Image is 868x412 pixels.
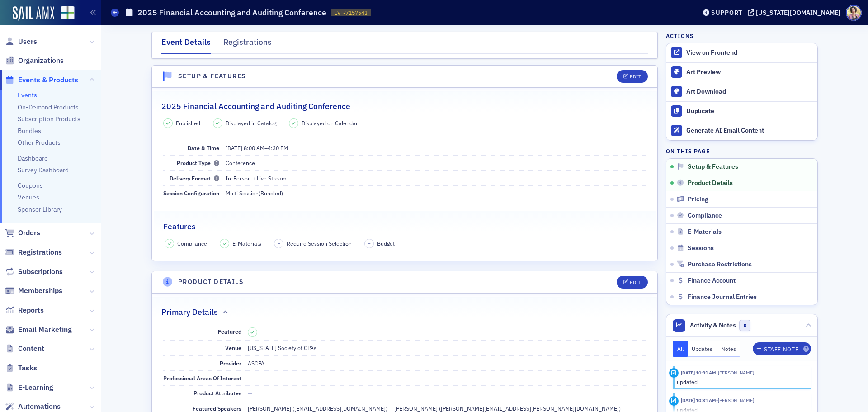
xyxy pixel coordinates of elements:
a: View Homepage [54,6,75,21]
h4: On this page [666,147,818,155]
span: Finance Journal Entries [688,293,757,301]
a: Coupons [18,181,43,189]
span: E-Materials [688,228,722,236]
h1: 2025 Financial Accounting and Auditing Conference [137,7,326,18]
span: E-Learning [18,383,53,393]
h4: Product Details [178,277,244,287]
div: Event Details [161,36,211,54]
span: Registrations [18,247,62,257]
h4: Setup & Features [178,71,246,81]
span: E-Materials [232,239,261,247]
div: Registrations [223,36,272,53]
span: Memberships [18,286,62,296]
div: Staff Note [764,347,798,352]
span: Compliance [688,212,722,220]
a: Art Preview [666,63,817,82]
span: In-Person + Live Stream [226,175,287,182]
a: E-Learning [5,383,53,393]
button: Notes [717,341,741,357]
span: Multi Session [226,189,259,197]
button: Edit [617,276,648,289]
span: Purchase Restrictions [688,260,752,269]
span: – [278,240,280,246]
time: 9/10/2025 10:31 AM [681,397,716,403]
span: Tasks [18,363,37,373]
span: Email Marketing [18,325,72,335]
span: — [248,374,252,382]
div: Duplicate [686,107,813,115]
span: Activity & Notes [690,321,736,330]
span: Venue [225,344,241,351]
span: – [368,240,371,246]
h4: Actions [666,32,694,40]
a: Users [5,37,37,47]
div: View on Frontend [686,49,813,57]
a: Orders [5,228,40,238]
h2: 2025 Financial Accounting and Auditing Conference [161,100,350,112]
span: Date & Time [188,144,219,152]
span: Setup & Features [688,163,738,171]
span: Events & Products [18,75,78,85]
span: ASCPA [248,360,264,367]
span: Reports [18,305,44,315]
span: Require Session Selection [287,239,352,247]
span: Professional Areas Of Interest [163,374,241,382]
span: Profile [846,5,862,21]
span: Featured [218,328,241,335]
a: Events [18,91,37,99]
time: 4:30 PM [268,144,288,152]
div: Art Download [686,88,813,96]
span: Sessions [688,244,714,252]
img: SailAMX [13,6,54,21]
a: Organizations [5,56,64,66]
a: Events & Products [5,75,78,85]
a: Survey Dashboard [18,166,69,174]
button: Updates [688,341,717,357]
span: [US_STATE] Society of CPAs [248,344,316,351]
span: — [248,389,252,397]
a: Subscriptions [5,267,63,277]
a: Registrations [5,247,62,257]
span: Subscriptions [18,267,63,277]
a: Dashboard [18,154,48,162]
button: All [673,341,688,357]
span: EVT-7157543 [334,9,368,17]
span: Product Details [688,179,733,187]
span: Kristi Gates [716,369,754,376]
span: Delivery Format [170,175,219,182]
div: Generate AI Email Content [686,127,813,135]
div: Update [669,396,679,406]
a: Tasks [5,363,37,373]
a: On-Demand Products [18,103,79,111]
a: Bundles [18,127,41,135]
span: Product Type [177,159,219,166]
span: [DATE] [226,144,242,152]
span: Provider [220,360,241,367]
button: Edit [617,70,648,83]
span: Kristi Gates [716,397,754,403]
a: Subscription Products [18,115,80,123]
a: Reports [5,305,44,315]
span: Compliance [177,239,207,247]
span: Product Attributes [193,389,241,397]
h2: Primary Details [161,306,218,318]
a: Memberships [5,286,62,296]
a: Art Download [666,82,817,101]
a: Automations [5,402,61,412]
button: Generate AI Email Content [666,121,817,140]
span: Budget [377,239,395,247]
span: Conference [226,159,255,166]
span: Featured Speakers [193,405,241,412]
span: Displayed on Calendar [302,119,358,127]
a: Other Products [18,138,61,147]
div: updated [677,378,805,386]
span: Content [18,344,44,354]
span: Finance Account [688,277,736,285]
span: Organizations [18,56,64,66]
a: Content [5,344,44,354]
span: Orders [18,228,40,238]
dd: (Bundled) [226,186,646,200]
span: Pricing [688,195,708,204]
img: SailAMX [61,6,75,20]
button: [US_STATE][DOMAIN_NAME] [748,9,844,16]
